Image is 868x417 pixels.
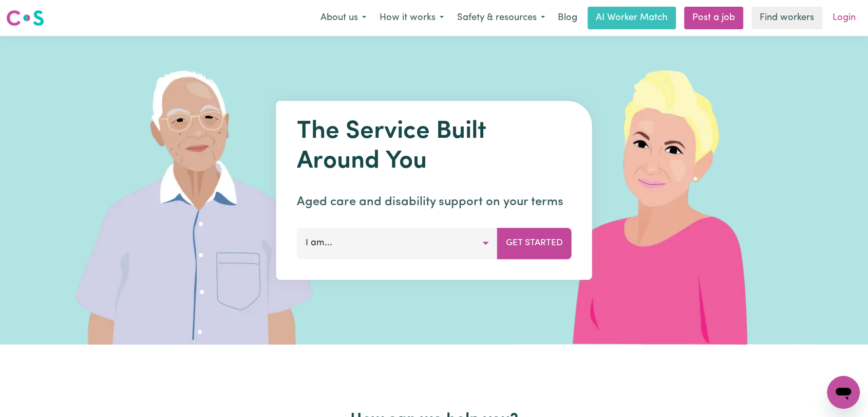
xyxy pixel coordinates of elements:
[297,117,572,176] h1: The Service Built Around You
[497,228,572,259] button: Get Started
[314,7,373,29] button: About us
[826,7,862,29] a: Login
[373,7,450,29] button: How it works
[684,7,743,29] a: Post a job
[297,193,572,211] p: Aged care and disability support on your terms
[6,6,44,30] a: Careseekers logo
[827,376,860,409] iframe: Button to launch messaging window
[450,7,552,29] button: Safety & resources
[552,7,583,29] a: Blog
[751,7,822,29] a: Find workers
[588,7,676,29] a: AI Worker Match
[297,228,498,259] button: I am...
[6,9,44,27] img: Careseekers logo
